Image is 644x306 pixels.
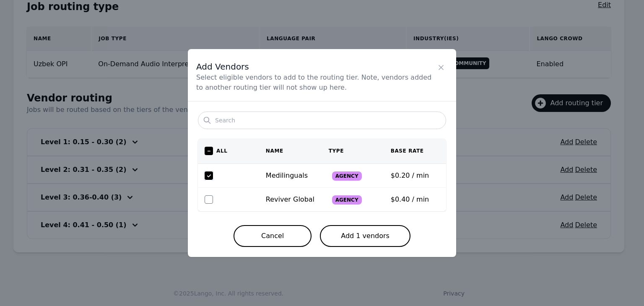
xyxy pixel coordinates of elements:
span: All [216,148,227,154]
span: Agency [332,171,362,181]
input: Search [198,112,446,129]
span: Add Vendors [196,61,434,73]
span: Type [329,148,344,154]
span: Base Rate [391,148,424,154]
td: $0.40 / min [384,188,446,212]
span: Agency [332,195,362,205]
span: Name [266,148,283,154]
span: Medilinguals [266,171,308,179]
span: Select eligible vendors to add to the routing tier. Note, vendors added to another routing tier w... [196,73,434,93]
button: Cancel [234,225,312,247]
button: Close [434,61,448,74]
td: $0.20 / min [384,164,446,188]
span: Reviver Global [266,195,314,203]
button: Add 1 vendors [320,225,410,247]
